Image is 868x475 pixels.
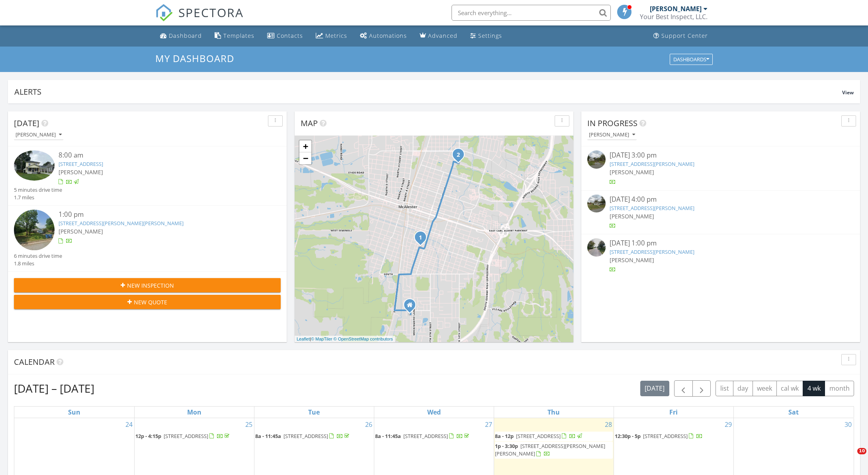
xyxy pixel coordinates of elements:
a: Go to August 24, 2025 [124,418,134,431]
img: streetview [14,210,55,250]
a: 12p - 4:15p [STREET_ADDRESS] [135,432,231,440]
a: 1p - 3:30p [STREET_ADDRESS][PERSON_NAME][PERSON_NAME] [495,442,613,459]
a: Automations (Basic) [357,29,410,43]
button: New Quote [14,295,281,309]
span: 10 [857,448,866,454]
div: Contacts [277,32,303,39]
a: Thursday [546,407,561,418]
i: 1 [419,235,422,241]
a: SPECTORA [155,11,244,27]
a: [STREET_ADDRESS][PERSON_NAME] [610,204,694,212]
div: Settings [478,32,502,39]
div: 1.8 miles [14,260,62,267]
a: Zoom out [299,152,311,164]
span: 8a - 11:45a [375,432,401,440]
button: cal wk [776,381,803,396]
span: 8a - 12p [495,432,514,440]
span: New Quote [134,298,167,306]
div: Your Best Inspect, LLC. [640,13,708,21]
a: [STREET_ADDRESS][PERSON_NAME][PERSON_NAME] [59,220,184,227]
button: week [753,381,777,396]
a: [STREET_ADDRESS][PERSON_NAME] [610,248,694,255]
a: Go to August 28, 2025 [603,418,614,431]
img: streetview [587,195,606,213]
button: 4 wk [803,381,825,396]
a: Settings [467,29,505,43]
a: 8a - 11:45a [STREET_ADDRESS] [375,432,493,441]
a: Support Center [650,29,711,43]
span: 8a - 11:45a [255,432,281,440]
a: Tuesday [307,407,321,418]
a: Monday [186,407,203,418]
a: 1:00 pm [STREET_ADDRESS][PERSON_NAME][PERSON_NAME] [PERSON_NAME] 6 minutes drive time 1.8 miles [14,210,281,267]
a: Go to August 27, 2025 [483,418,494,431]
a: 12p - 4:15p [STREET_ADDRESS] [135,432,253,441]
span: [STREET_ADDRESS] [164,432,208,440]
span: 12p - 4:15p [135,432,161,440]
span: [STREET_ADDRESS] [643,432,688,440]
img: streetview [587,150,606,169]
button: [PERSON_NAME] [14,130,63,140]
div: [DATE] 3:00 pm [610,150,832,160]
span: [PERSON_NAME] [610,256,654,264]
iframe: Intercom live chat [841,448,860,467]
a: Go to August 26, 2025 [364,418,374,431]
a: 8a - 11:45a [STREET_ADDRESS] [255,432,373,441]
span: [DATE] [14,118,39,128]
a: [DATE] 1:00 pm [STREET_ADDRESS][PERSON_NAME] [PERSON_NAME] [587,238,854,274]
a: 12:30p - 5p [STREET_ADDRESS] [615,432,703,440]
a: 12:30p - 5p [STREET_ADDRESS] [615,432,733,441]
span: [PERSON_NAME] [610,168,654,176]
span: [STREET_ADDRESS] [283,432,328,440]
a: 8a - 12p [STREET_ADDRESS] [495,432,613,441]
a: © MapTiler [311,337,332,341]
a: [DATE] 4:00 pm [STREET_ADDRESS][PERSON_NAME] [PERSON_NAME] [587,195,854,230]
button: day [733,381,753,396]
a: [STREET_ADDRESS] [59,160,103,167]
div: 6 minutes drive time [14,252,62,260]
a: Wednesday [426,407,442,418]
div: 5 minutes drive time [14,186,62,194]
div: | [295,336,395,343]
div: Support Center [661,32,708,39]
div: 1807 Cardinal Ln., McAlester OK 74501 [410,305,414,310]
div: 610 E Pierce Ave, McAlester, OK 74501 [458,154,463,159]
a: 8:00 am [STREET_ADDRESS] [PERSON_NAME] 5 minutes drive time 1.7 miles [14,150,281,201]
span: [PERSON_NAME] [59,228,103,235]
div: [PERSON_NAME] [16,132,62,138]
span: In Progress [587,118,637,128]
button: Previous [674,380,693,397]
a: 8a - 11:45a [STREET_ADDRESS] [375,432,471,440]
button: month [825,381,854,396]
div: Dashboards [673,56,709,62]
h2: [DATE] – [DATE] [14,380,94,396]
a: © OpenStreetMap contributors [334,337,393,341]
span: [PERSON_NAME] [59,168,103,176]
div: [PERSON_NAME] [650,5,702,13]
button: list [716,381,733,396]
div: Templates [223,32,254,39]
span: [PERSON_NAME] [610,212,654,220]
div: Dashboard [169,32,202,39]
a: Sunday [66,407,82,418]
a: Go to August 25, 2025 [244,418,254,431]
button: New Inspection [14,278,281,292]
a: [STREET_ADDRESS][PERSON_NAME] [610,160,694,167]
a: Go to August 29, 2025 [723,418,733,431]
div: [PERSON_NAME] [589,132,635,138]
div: Metrics [325,32,347,39]
div: 506 E Seminole Ave, McAlester, OK 74501 [420,237,425,242]
button: [PERSON_NAME] [587,130,637,140]
div: Advanced [428,32,457,39]
div: [DATE] 1:00 pm [610,238,832,248]
img: streetview [587,238,606,257]
a: Saturday [787,407,800,418]
span: 12:30p - 5p [615,432,641,440]
a: Go to August 30, 2025 [843,418,853,431]
span: [STREET_ADDRESS] [516,432,561,440]
span: Map [301,118,318,128]
a: 1p - 3:30p [STREET_ADDRESS][PERSON_NAME][PERSON_NAME] [495,442,605,457]
button: Next [692,380,711,397]
a: [DATE] 3:00 pm [STREET_ADDRESS][PERSON_NAME] [PERSON_NAME] [587,150,854,186]
img: The Best Home Inspection Software - Spectora [155,4,173,21]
